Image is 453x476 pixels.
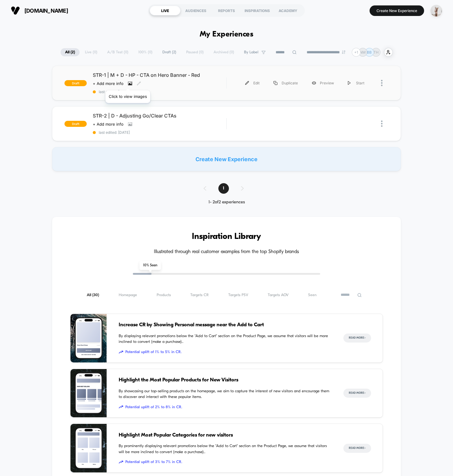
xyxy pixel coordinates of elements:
[64,80,87,86] span: draft
[198,200,256,205] div: 1 - 2 of 2 experiences
[61,48,80,56] span: All ( 2 )
[93,72,226,78] span: STR-1 | M + D - HP - CTA on Hero Banner - Red
[273,6,303,15] div: ACADEMY
[200,30,254,39] h1: My Experiences
[119,321,331,329] span: Increase CR by Showing Personal message near the Add to Cart
[245,81,249,85] img: menu
[348,81,351,85] img: menu
[211,6,242,15] div: REPORTS
[341,76,371,90] div: Start
[244,50,258,55] span: By Label
[119,404,331,410] span: Potential uplift of 2% to 8% in CR.
[70,249,383,255] h4: Illustrated through real customer examples from the top Shopify brands
[429,5,444,17] button: ppic
[352,48,361,57] div: + 1
[139,261,161,270] span: 10 % Seen
[11,6,20,15] img: Visually logo
[119,388,331,400] span: By showcasing our top-selling products on the homepage, we aim to capture the interest of new vis...
[119,443,331,455] span: By prominently displaying relevant promotions below the "Add to Cart" section on the Product Page...
[119,431,331,439] span: Highlight Most Popular Categories for new visitors
[93,89,226,94] span: last edited: [DATE]
[52,147,401,171] div: Create New Experience
[342,50,345,54] img: end
[190,293,209,297] span: Targets CR
[119,293,137,297] span: Homepage
[157,293,171,297] span: Products
[305,76,341,90] div: Preview
[93,122,123,127] span: + Add more info
[92,293,99,297] span: ( 30 )
[70,314,107,362] img: By displaying relevant promotions below the "Add to Cart" section on the Product Page, we assume ...
[24,8,68,14] span: [DOMAIN_NAME]
[119,349,331,355] span: Potential uplift of 1% to 5% in CR.
[180,6,211,15] div: AUDIENCES
[119,376,331,384] span: Highlight the Most Popular Products for New Visitors
[93,81,123,86] span: + Add more info
[238,76,267,90] div: Edit
[343,334,371,343] button: Read More>
[87,293,99,297] span: All
[381,121,383,127] img: close
[64,121,87,127] span: draft
[150,6,180,15] div: LIVE
[158,48,181,56] span: Draft ( 2 )
[343,444,371,453] button: Read More>
[367,50,372,55] p: BB
[242,6,273,15] div: INSPIRATIONS
[93,130,226,135] span: last edited: [DATE]
[70,424,107,472] img: By prominently displaying relevant promotions below the "Add to Cart" section on the Product Page...
[273,81,277,85] img: menu
[360,50,366,55] p: NM
[218,183,229,194] span: 1
[9,6,70,15] button: [DOMAIN_NAME]
[430,5,442,17] img: ppic
[70,369,107,418] img: By showcasing our top-selling products on the homepage, we aim to capture the interest of new vis...
[119,459,331,465] span: Potential uplift of 3% to 7% in CR.
[308,293,317,297] span: Seen
[373,50,379,55] p: TH
[381,80,383,86] img: close
[70,232,383,242] h3: Inspiration Library
[267,76,305,90] div: Duplicate
[228,293,248,297] span: Targets PSV
[370,5,424,16] button: Create New Experience
[268,293,289,297] span: Targets AOV
[93,113,226,119] span: STR-2 | D - Adjusting Go/Clear CTAs
[119,333,331,345] span: By displaying relevant promotions below the "Add to Cart" section on the Product Page, we assume ...
[343,389,371,398] button: Read More>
